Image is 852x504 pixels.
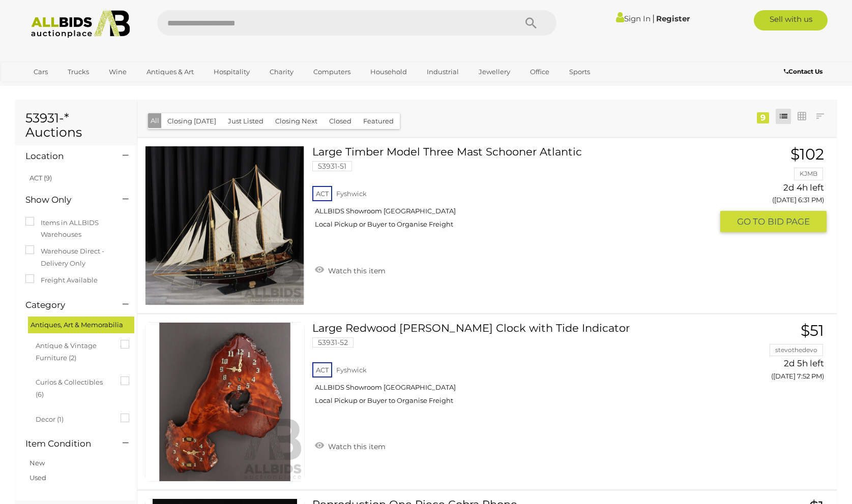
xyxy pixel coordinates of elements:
[25,439,107,449] h4: Item Condition
[102,64,133,80] a: Wine
[28,317,134,333] div: Antiques, Art & Memorabilia
[472,64,517,80] a: Jewellery
[27,80,112,97] a: [GEOGRAPHIC_DATA]
[312,262,388,277] a: Watch this item
[222,113,270,129] button: Just Listed
[25,274,98,286] label: Freight Available
[768,216,810,228] span: BID PAGE
[36,374,112,400] span: Curios & Collectibles (6)
[523,64,556,80] a: Office
[790,145,824,164] span: $102
[27,64,54,80] a: Cars
[25,151,107,161] h4: Location
[728,322,827,386] a: $51 stevothedevo 2d 5h left ([DATE] 7:52 PM)
[140,64,200,80] a: Antiques & Art
[656,14,690,23] a: Register
[25,111,127,139] h1: 53931-* Auctions
[25,245,127,269] label: Warehouse Direct - Delivery Only
[728,146,827,233] a: $102 KJMB 2d 4h left ([DATE] 6:31 PM) GO TOBID PAGE
[801,321,824,340] span: $51
[307,64,357,80] a: Computers
[323,113,358,129] button: Closed
[36,337,112,364] span: Antique & Vintage Furniture (2)
[30,474,46,482] a: Used
[737,216,768,228] span: GO TO
[61,64,96,80] a: Trucks
[326,442,386,451] span: Watch this item
[364,64,414,80] a: Household
[161,113,222,129] button: Closing [DATE]
[148,113,162,128] button: All
[320,146,713,236] a: Large Timber Model Three Mast Schooner Atlantic 53931-51 ACT Fyshwick ALLBIDS Showroom [GEOGRAPHI...
[326,266,386,275] span: Watch this item
[312,438,388,453] a: Watch this item
[269,113,324,129] button: Closing Next
[25,300,107,310] h4: Category
[784,68,822,75] b: Contact Us
[30,174,52,182] a: ACT (9)
[563,64,597,80] a: Sports
[36,411,112,425] span: Decor (1)
[357,113,400,129] button: Featured
[25,10,136,38] img: Allbids.com.au
[25,195,107,205] h4: Show Only
[652,13,655,24] span: |
[207,64,256,80] a: Hospitality
[784,66,825,77] a: Contact Us
[420,64,465,80] a: Industrial
[30,459,45,467] a: New
[720,211,827,233] button: GO TOBID PAGE
[25,217,127,241] label: Items in ALLBIDS Warehouses
[320,322,713,413] a: Large Redwood [PERSON_NAME] Clock with Tide Indicator 53931-52 ACT Fyshwick ALLBIDS Showroom [GEO...
[757,112,769,123] div: 9
[616,14,651,23] a: Sign In
[263,64,300,80] a: Charity
[506,10,556,36] button: Search
[754,10,828,30] a: Sell with us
